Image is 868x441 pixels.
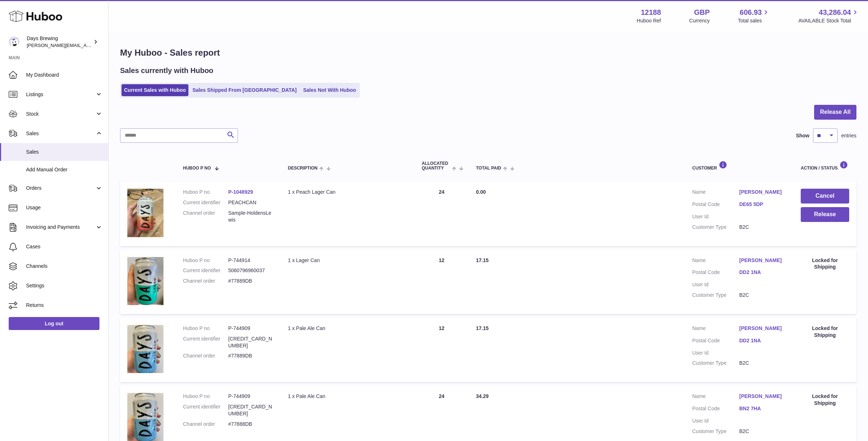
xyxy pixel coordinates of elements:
a: DD2 1NA [739,337,786,344]
span: Total sales [738,17,770,24]
img: 121881680514664.jpg [127,393,163,441]
dt: Customer Type [692,224,739,231]
span: Huboo P no [183,166,211,171]
span: Invoicing and Payments [26,224,95,231]
a: DE65 5DP [739,201,786,208]
dt: Current identifier [183,199,228,206]
a: BN2 7HA [739,405,786,412]
img: 121881680514664.jpg [127,325,163,373]
div: Huboo Ref [637,17,661,24]
dt: Postal Code [692,269,739,278]
button: Release [801,207,849,222]
td: 12 [414,318,469,382]
dt: Channel order [183,352,228,359]
span: Cases [26,243,103,250]
span: Channels [26,263,103,270]
span: [PERSON_NAME][EMAIL_ADDRESS][DOMAIN_NAME] [27,42,145,48]
dd: 5060796960037 [228,267,273,274]
dt: User Id [692,350,739,356]
span: Sales [26,149,103,155]
dt: User Id [692,213,739,220]
div: 1 x Peach Lager Can [288,189,407,196]
span: 606.93 [740,8,762,17]
img: 121881680514645.jpg [127,257,163,305]
dt: Huboo P no [183,189,228,196]
a: 43,286.04 AVAILABLE Stock Total [798,8,859,24]
a: [PERSON_NAME] [739,189,786,196]
strong: GBP [694,8,710,17]
span: entries [841,132,856,139]
span: AVAILABLE Stock Total [798,17,859,24]
span: Listings [26,91,95,98]
dt: Customer Type [692,292,739,299]
h1: My Huboo - Sales report [120,47,856,59]
dt: Name [692,325,739,334]
dt: User Id [692,418,739,424]
a: Log out [9,317,99,330]
div: Currency [689,17,710,24]
span: Add Manual Order [26,166,103,173]
span: Orders [26,185,95,192]
dd: #77889DB [228,278,273,284]
dt: Current identifier [183,335,228,349]
strong: 12188 [641,8,661,17]
dd: B2C [739,428,786,435]
dd: P-744909 [228,393,273,400]
div: 1 x Pale Ale Can [288,325,407,332]
span: My Dashboard [26,72,103,78]
dd: P-744909 [228,325,273,332]
dt: Huboo P no [183,257,228,264]
span: Stock [26,111,95,117]
img: 121881752054052.jpg [127,189,163,237]
span: 0.00 [476,189,486,195]
dt: Current identifier [183,403,228,417]
dt: Postal Code [692,405,739,414]
span: 34.29 [476,393,489,399]
dt: Name [692,257,739,266]
dd: B2C [739,292,786,299]
span: 17.15 [476,257,489,263]
a: [PERSON_NAME] [739,325,786,332]
a: Sales Not With Huboo [301,84,358,96]
dt: Channel order [183,421,228,428]
dt: Name [692,189,739,197]
dt: Current identifier [183,267,228,274]
span: Returns [26,302,103,309]
a: 606.93 Total sales [738,8,770,24]
dd: B2C [739,224,786,231]
div: Locked for Shipping [801,325,849,339]
button: Release All [814,105,856,120]
span: Description [288,166,318,171]
dd: Sample-HoldensLewis [228,210,273,223]
a: DD2 1NA [739,269,786,276]
label: Show [796,132,809,139]
a: [PERSON_NAME] [739,257,786,264]
dt: Postal Code [692,337,739,346]
dd: B2C [739,360,786,367]
div: 1 x Lager Can [288,257,407,264]
a: Sales Shipped From [GEOGRAPHIC_DATA] [190,84,299,96]
div: Action / Status [801,161,849,171]
span: ALLOCATED Quantity [422,161,450,171]
span: 43,286.04 [819,8,851,17]
span: 17.15 [476,325,489,331]
dd: #77889DB [228,352,273,359]
td: 24 [414,181,469,246]
div: Locked for Shipping [801,393,849,407]
td: 12 [414,250,469,314]
dd: [CREDIT_CARD_NUMBER] [228,403,273,417]
div: 1 x Pale Ale Can [288,393,407,400]
span: Total paid [476,166,501,171]
dd: P-744914 [228,257,273,264]
dt: User Id [692,281,739,288]
dd: PEACHCAN [228,199,273,206]
dt: Channel order [183,210,228,223]
dd: [CREDIT_CARD_NUMBER] [228,335,273,349]
div: Days Brewing [27,35,92,49]
dt: Customer Type [692,360,739,367]
dt: Postal Code [692,201,739,210]
span: Settings [26,282,103,289]
a: [PERSON_NAME] [739,393,786,400]
dt: Huboo P no [183,393,228,400]
dt: Channel order [183,278,228,284]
